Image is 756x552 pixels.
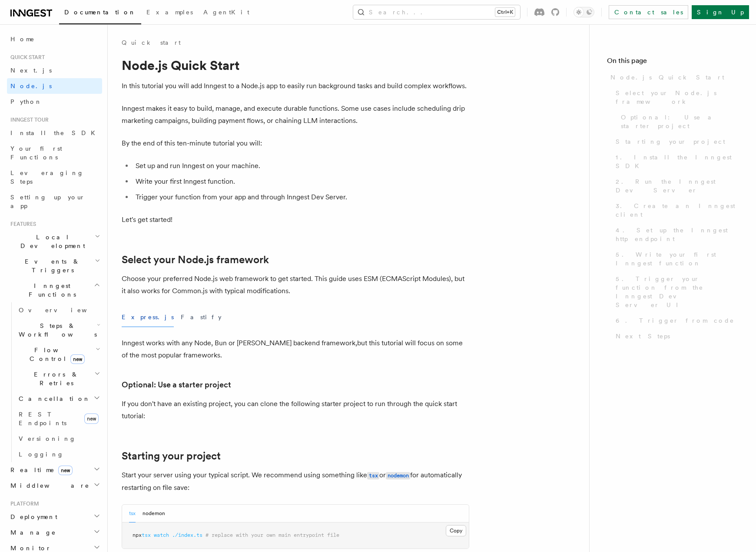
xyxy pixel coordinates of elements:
a: tsx [367,471,379,479]
p: If you don't have an existing project, you can clone the following starter project to run through... [122,398,469,422]
button: Fastify [181,307,222,327]
a: 4. Set up the Inngest http endpoint [612,222,739,247]
span: # replace with your own main entrypoint file [206,532,339,538]
button: Steps & Workflows [15,318,102,342]
button: Deployment [7,509,102,525]
button: Realtimenew [7,462,102,478]
p: Inngest works with any Node, Bun or [PERSON_NAME] backend framework,but this tutorial will focus ... [122,337,469,361]
p: Inngest makes it easy to build, manage, and execute durable functions. Some use cases include sch... [122,102,469,127]
button: Manage [7,525,102,540]
span: Inngest Functions [7,281,94,299]
span: Features [7,221,36,228]
span: Home [10,35,35,43]
span: 4. Set up the Inngest http endpoint [616,226,739,243]
span: Flow Control [15,346,96,363]
span: npx [133,532,142,538]
span: REST Endpoints [19,411,66,426]
a: REST Endpointsnew [15,407,102,431]
a: Optional: Use a starter project [122,379,231,391]
a: Leveraging Steps [7,165,102,189]
span: AgentKit [203,9,249,16]
a: Next Steps [612,328,739,344]
span: Events & Triggers [7,257,95,274]
span: Cancellation [15,394,90,403]
h1: Node.js Quick Start [122,57,469,73]
button: Errors & Retries [15,367,102,391]
span: new [58,466,73,475]
span: tsx [142,532,151,538]
a: Overview [15,302,102,318]
a: Examples [141,3,198,23]
button: Middleware [7,478,102,493]
span: new [70,354,85,364]
a: Python [7,94,102,109]
code: nodemon [386,472,410,479]
span: 6. Trigger from code [616,316,734,325]
a: Home [7,31,102,47]
button: Search...Ctrl+K [353,5,520,19]
span: Realtime [7,466,73,474]
a: 2. Run the Inngest Dev Server [612,174,739,198]
span: Errors & Retries [15,370,94,387]
li: Write your first Inngest function. [133,175,469,188]
span: Quick start [7,54,45,61]
button: Express.js [122,307,174,327]
span: Deployment [7,512,57,521]
span: Install the SDK [10,129,100,136]
span: Examples [146,9,193,16]
span: Starting your project [616,137,725,146]
p: Let's get started! [122,214,469,226]
span: Platform [7,500,39,507]
li: Set up and run Inngest on your machine. [133,160,469,172]
button: Cancellation [15,391,102,407]
button: Events & Triggers [7,254,102,278]
a: Contact sales [609,5,688,19]
span: 2. Run the Inngest Dev Server [616,177,739,195]
h4: On this page [607,56,739,69]
button: tsx [129,505,136,522]
button: Flow Controlnew [15,342,102,367]
span: watch [154,532,169,538]
span: Manage [7,528,56,537]
span: Setting up your app [10,194,85,209]
div: Inngest Functions [7,302,102,462]
span: Steps & Workflows [15,321,97,339]
button: Toggle dark mode [574,7,594,17]
button: Copy [446,525,466,536]
span: Middleware [7,481,90,490]
span: Python [10,98,42,105]
a: nodemon [386,471,410,479]
span: ./index.ts [172,532,202,538]
button: Local Development [7,229,102,254]
a: Your first Functions [7,141,102,165]
span: Local Development [7,233,95,250]
a: Starting your project [122,450,221,462]
code: tsx [367,472,379,479]
span: Inngest tour [7,116,49,123]
button: nodemon [143,505,165,522]
a: Quick start [122,38,181,47]
a: Versioning [15,431,102,446]
a: Select your Node.js framework [612,85,739,109]
a: Setting up your app [7,189,102,214]
a: 1. Install the Inngest SDK [612,149,739,174]
a: Optional: Use a starter project [617,109,739,134]
span: 3. Create an Inngest client [616,202,739,219]
a: Sign Up [692,5,749,19]
span: 5. Write your first Inngest function [616,250,739,268]
a: AgentKit [198,3,255,23]
a: 6. Trigger from code [612,313,739,328]
span: Versioning [19,435,76,442]
a: Select your Node.js framework [122,254,269,266]
p: Choose your preferred Node.js web framework to get started. This guide uses ESM (ECMAScript Modul... [122,273,469,297]
p: In this tutorial you will add Inngest to a Node.js app to easily run background tasks and build c... [122,80,469,92]
kbd: Ctrl+K [495,8,515,17]
a: Logging [15,446,102,462]
span: Node.js [10,83,52,89]
span: Optional: Use a starter project [621,113,739,130]
a: Documentation [59,3,141,24]
span: Node.js Quick Start [610,73,724,82]
span: Your first Functions [10,145,62,161]
a: Starting your project [612,134,739,149]
button: Inngest Functions [7,278,102,302]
